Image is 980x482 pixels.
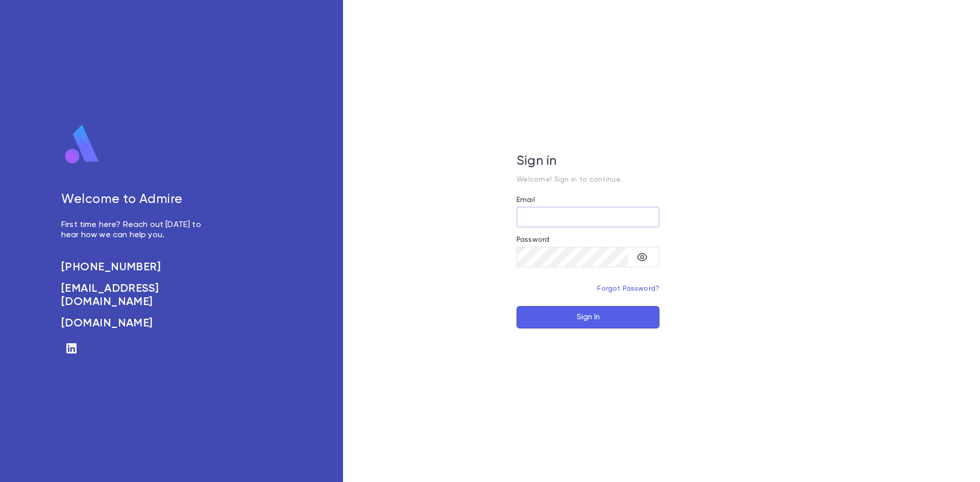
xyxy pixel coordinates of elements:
label: Password [517,236,549,244]
h5: Welcome to Admire [61,192,212,208]
a: Forgot Password? [597,285,659,292]
img: logo [61,124,103,165]
a: [DOMAIN_NAME] [61,317,212,330]
p: Welcome! Sign in to continue. [517,175,659,184]
button: Sign In [517,306,659,328]
a: [PHONE_NUMBER] [61,261,212,274]
a: [EMAIL_ADDRESS][DOMAIN_NAME] [61,282,212,309]
label: Email [517,196,535,204]
button: toggle password visibility [632,247,652,267]
h5: Sign in [517,154,659,169]
p: First time here? Reach out [DATE] to hear how we can help you. [61,220,212,240]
